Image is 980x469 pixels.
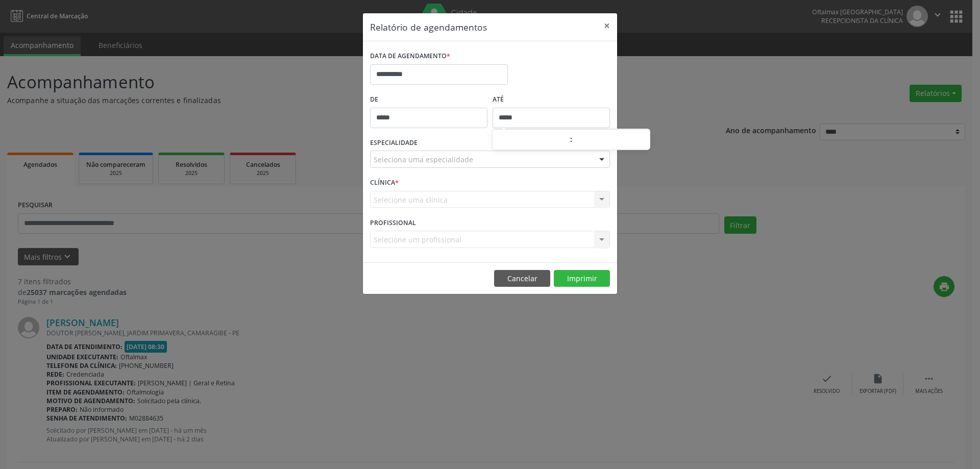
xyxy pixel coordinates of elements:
label: ATÉ [493,92,610,108]
label: CLÍNICA [370,175,399,191]
span: Seleciona uma especialidade [374,154,473,165]
label: De [370,92,487,108]
button: Cancelar [494,270,550,287]
button: Imprimir [554,270,610,287]
button: Close [597,13,617,38]
input: Hour [493,130,570,151]
label: DATA DE AGENDAMENTO [370,48,450,64]
label: PROFISSIONAL [370,215,416,231]
label: ESPECIALIDADE [370,135,418,151]
span: : [570,129,573,150]
h5: Relatório de agendamentos [370,20,487,34]
input: Minute [573,130,650,151]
